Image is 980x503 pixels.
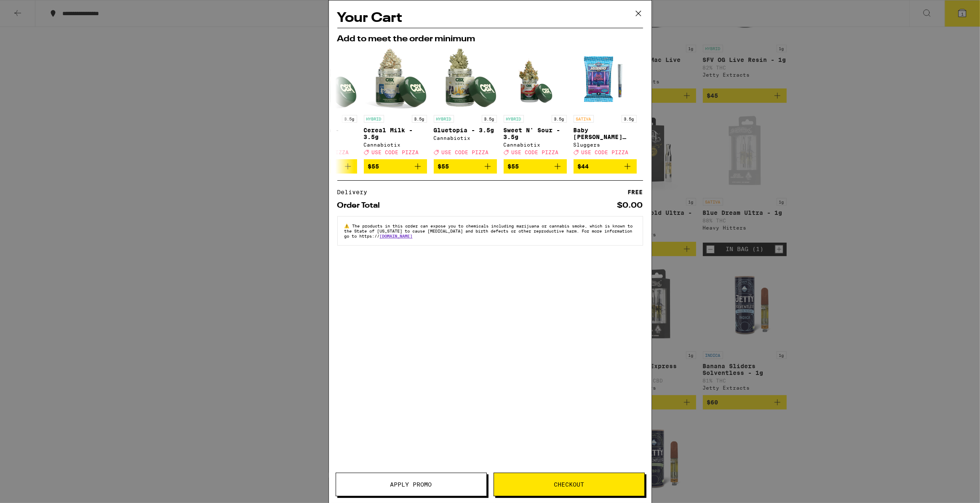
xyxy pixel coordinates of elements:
[574,127,637,140] p: Baby [PERSON_NAME] Infused 5-pack - 3.5g
[504,48,567,111] img: Cannabiotix - Sweet N' Sour - 3.5g
[337,35,643,43] h2: Add to meet the order minimum
[504,142,567,147] div: Cannabiotix
[372,150,419,155] span: USE CODE PIZZA
[574,142,637,147] div: Sluggers
[337,9,643,28] h2: Your Cart
[442,150,489,155] span: USE CODE PIZZA
[504,159,567,174] button: Add to bag
[434,159,497,174] button: Add to bag
[438,163,449,170] span: $55
[364,159,427,174] button: Add to bag
[434,135,497,141] div: Cannabiotix
[364,48,427,159] a: Open page for Cereal Milk - 3.5g from Cannabiotix
[337,189,374,195] div: Delivery
[574,115,594,123] p: SATIVA
[336,473,487,496] button: Apply Promo
[622,115,637,123] p: 3.5g
[434,127,497,134] p: Gluetopia - 3.5g
[494,473,645,496] button: Checkout
[482,115,497,123] p: 3.5g
[412,115,427,123] p: 3.5g
[504,115,524,123] p: HYBRID
[344,223,352,228] span: ⚠️
[574,159,637,174] button: Add to bag
[574,48,637,159] a: Open page for Baby Griselda Infused 5-pack - 3.5g from Sluggers
[504,48,567,159] a: Open page for Sweet N' Sour - 3.5g from Cannabiotix
[364,115,384,123] p: HYBRID
[504,127,567,140] p: Sweet N' Sour - 3.5g
[434,48,497,159] a: Open page for Gluetopia - 3.5g from Cannabiotix
[364,48,427,111] img: Cannabiotix - Cereal Milk - 3.5g
[508,163,519,170] span: $55
[337,202,386,209] div: Order Total
[582,150,629,155] span: USE CODE PIZZA
[364,127,427,140] p: Cereal Milk - 3.5g
[552,115,567,123] p: 3.5g
[617,202,643,209] div: $0.00
[368,163,379,170] span: $55
[380,233,413,238] a: [DOMAIN_NAME]
[574,48,637,111] img: Sluggers - Baby Griselda Infused 5-pack - 3.5g
[364,142,427,147] div: Cannabiotix
[628,189,643,195] div: FREE
[512,150,559,155] span: USE CODE PIZZA
[390,482,432,487] span: Apply Promo
[578,163,589,170] span: $44
[344,223,633,238] span: The products in this order can expose you to chemicals including marijuana or cannabis smoke, whi...
[434,48,497,111] img: Cannabiotix - Gluetopia - 3.5g
[554,482,584,487] span: Checkout
[434,115,454,123] p: HYBRID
